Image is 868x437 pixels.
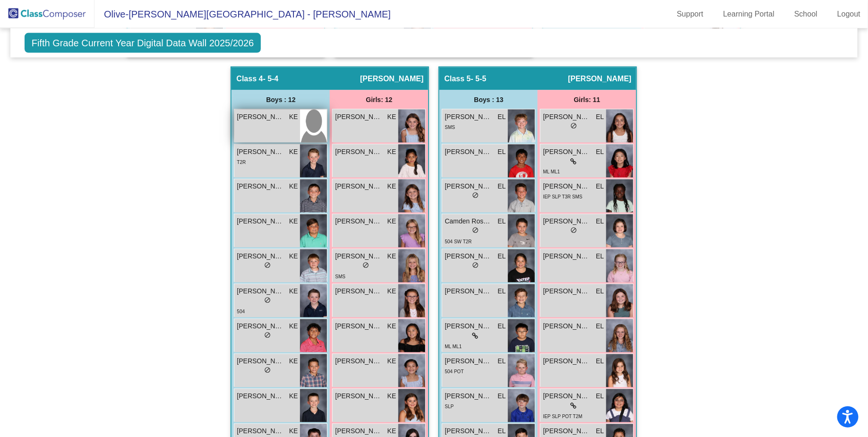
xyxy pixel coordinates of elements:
span: KE [289,322,298,332]
span: [PERSON_NAME] [445,147,492,157]
span: [PERSON_NAME] [237,112,284,122]
span: do_not_disturb_alt [362,262,369,269]
span: [PERSON_NAME] [445,252,492,262]
span: KE [387,287,396,297]
span: KE [387,217,396,227]
span: EL [498,217,506,227]
span: [PERSON_NAME] [335,322,382,332]
a: Support [670,7,711,22]
div: Girls: 12 [330,90,428,109]
span: EL [596,147,604,157]
div: Boys : 12 [232,90,330,109]
span: [PERSON_NAME] [237,252,284,262]
span: [PERSON_NAME] [543,147,590,157]
span: [PERSON_NAME] [543,112,590,122]
span: [PERSON_NAME] [360,74,423,84]
span: 504 POT [445,369,464,375]
span: do_not_disturb_alt [472,262,479,269]
span: EL [596,427,604,437]
span: KE [289,287,298,297]
span: [PERSON_NAME] [445,322,492,332]
div: Boys : 13 [439,90,538,109]
span: [PERSON_NAME] [445,112,492,122]
span: IEP SLP T3R SMS [543,195,582,200]
span: [PERSON_NAME] [335,112,382,122]
span: [PERSON_NAME] [543,322,590,332]
span: [PERSON_NAME] [237,287,284,297]
span: EL [498,182,506,192]
a: School [787,7,825,22]
span: Class 5 [444,74,471,84]
span: KE [289,217,298,227]
span: SMS [445,125,455,130]
span: EL [498,392,506,402]
span: [PERSON_NAME] [237,392,284,402]
span: [PERSON_NAME] [543,357,590,367]
span: do_not_disturb_alt [264,262,271,269]
span: - 5-5 [471,74,487,84]
span: SMS [335,274,345,280]
span: do_not_disturb_alt [264,367,271,374]
span: EL [498,112,506,122]
span: KE [387,392,396,402]
span: [PERSON_NAME] [237,427,284,437]
span: IEP SLP POT T2M [543,414,582,420]
span: EL [596,182,604,192]
span: [PERSON_NAME] [445,287,492,297]
span: KE [387,427,396,437]
span: KE [289,392,298,402]
span: KE [289,252,298,262]
span: Class 4 [236,74,263,84]
span: [PERSON_NAME] [335,287,382,297]
span: 504 [237,309,245,315]
span: 504 SW T2R [445,240,472,245]
span: Fifth Grade Current Year Digital Data Wall 2025/2026 [25,33,261,53]
span: do_not_disturb_alt [570,227,577,234]
span: do_not_disturb_alt [264,332,271,339]
span: [PERSON_NAME] [335,427,382,437]
span: [PERSON_NAME] [543,252,590,262]
span: Camden Rosecrans [445,217,492,227]
span: KE [289,357,298,367]
span: do_not_disturb_alt [264,297,271,304]
span: EL [596,112,604,122]
a: Learning Portal [716,7,782,22]
span: KE [387,357,396,367]
span: [PERSON_NAME] [PERSON_NAME] [237,182,284,192]
span: [PERSON_NAME] [543,427,590,437]
span: EL [596,392,604,402]
span: ML ML1 [445,344,462,350]
span: SLP [445,404,454,410]
span: do_not_disturb_alt [472,192,479,199]
span: T2R [237,160,246,165]
span: EL [498,252,506,262]
span: [PERSON_NAME] [335,147,382,157]
span: do_not_disturb_alt [472,227,479,234]
span: KE [387,252,396,262]
span: KE [289,112,298,122]
span: EL [498,322,506,332]
span: EL [596,322,604,332]
span: KE [289,427,298,437]
span: EL [498,427,506,437]
span: EL [596,287,604,297]
span: [PERSON_NAME] [335,217,382,227]
span: KE [289,147,298,157]
span: KE [289,182,298,192]
span: [PERSON_NAME] [543,392,590,402]
span: [PERSON_NAME] [445,182,492,192]
span: EL [498,147,506,157]
span: [PERSON_NAME] [335,392,382,402]
span: - 5-4 [263,74,279,84]
span: [PERSON_NAME] [445,427,492,437]
span: do_not_disturb_alt [570,122,577,129]
span: [PERSON_NAME] [237,147,284,157]
span: [PERSON_NAME] [543,287,590,297]
span: [PERSON_NAME] [PERSON_NAME] [237,322,284,332]
span: [PERSON_NAME] [335,357,382,367]
span: [PERSON_NAME] [543,217,590,227]
span: [PERSON_NAME] [DEMOGRAPHIC_DATA] [445,392,492,402]
span: EL [596,252,604,262]
span: EL [498,357,506,367]
span: Olive-[PERSON_NAME][GEOGRAPHIC_DATA] - [PERSON_NAME] [95,7,391,22]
